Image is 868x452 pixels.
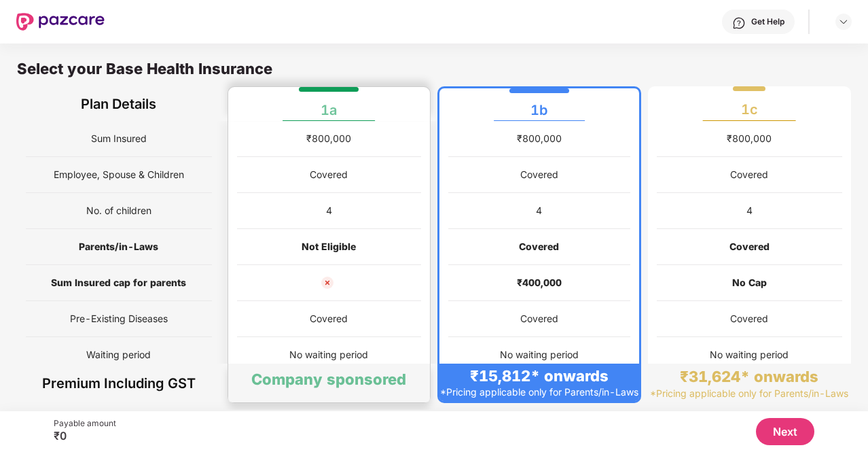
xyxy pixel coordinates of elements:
[730,311,768,326] div: Covered
[732,275,767,290] div: No Cap
[732,16,746,30] img: svg+xml;base64,PHN2ZyBpZD0iSGVscC0zMngzMiIgeG1sbnM9Imh0dHA6Ly93d3cudzMub3JnLzIwMDAvc3ZnIiB3aWR0aD...
[729,239,770,254] div: Covered
[91,126,147,152] span: Sum Insured
[310,167,348,182] div: Covered
[251,370,406,389] div: Company sponsored
[54,418,116,429] div: Payable amount
[17,59,851,86] div: Select your Base Health Insurance
[520,311,558,326] div: Covered
[440,385,638,398] div: *Pricing applicable only for Parents/in-Laws
[519,239,559,254] div: Covered
[321,91,337,118] div: 1a
[26,86,212,121] div: Plan Details
[16,13,105,31] img: New Pazcare Logo
[517,131,562,146] div: ₹800,000
[54,429,116,442] div: ₹0
[650,387,848,400] div: *Pricing applicable only for Parents/in-Laws
[500,347,579,362] div: No waiting period
[302,239,356,254] div: Not Eligible
[86,198,151,224] span: No. of children
[530,91,547,118] div: 1b
[741,90,758,118] div: 1c
[727,131,772,146] div: ₹800,000
[517,275,562,290] div: ₹400,000
[86,342,151,368] span: Waiting period
[326,203,332,218] div: 4
[746,203,753,218] div: 4
[470,366,609,385] div: ₹15,812* onwards
[751,16,784,27] div: Get Help
[289,347,368,362] div: No waiting period
[79,234,158,260] span: Parents/in-Laws
[54,162,184,188] span: Employee, Spouse & Children
[756,418,814,445] button: Next
[26,364,212,403] div: Premium Including GST
[710,347,789,362] div: No waiting period
[730,167,768,182] div: Covered
[306,131,351,146] div: ₹800,000
[319,275,336,291] img: not_cover_cross.svg
[51,270,186,296] span: Sum Insured cap for parents
[536,203,542,218] div: 4
[310,311,348,326] div: Covered
[680,367,818,386] div: ₹31,624* onwards
[70,306,168,332] span: Pre-Existing Diseases
[838,16,849,27] img: svg+xml;base64,PHN2ZyBpZD0iRHJvcGRvd24tMzJ4MzIiIHhtbG5zPSJodHRwOi8vd3d3LnczLm9yZy8yMDAwL3N2ZyIgd2...
[520,167,558,182] div: Covered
